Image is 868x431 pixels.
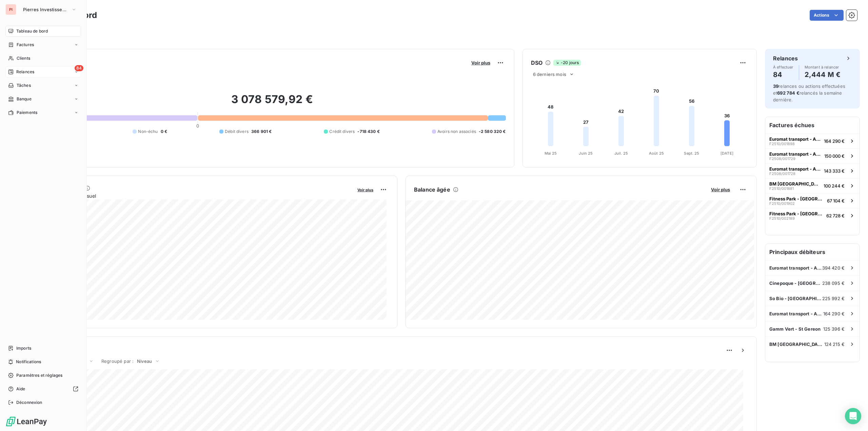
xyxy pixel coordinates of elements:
span: Pierres Investissement [23,7,68,12]
span: Crédit divers [329,129,355,135]
span: Euromat transport - Athis Mons (Bai [769,311,823,316]
span: 100 244 € [824,183,845,189]
span: 143 333 € [824,168,845,174]
span: F2508/001728 [769,172,795,176]
span: BM [GEOGRAPHIC_DATA] [769,341,824,347]
button: Actions [810,10,844,21]
span: Voir plus [357,188,373,192]
span: Niveau [137,358,152,364]
span: 62 728 € [826,213,845,218]
span: Non-échu [138,129,158,135]
span: -718 430 € [357,129,380,135]
span: 6 derniers mois [533,72,566,77]
span: -20 jours [553,60,581,66]
span: 150 000 € [824,153,845,159]
span: Imports [16,345,31,351]
span: 164 290 € [823,311,845,316]
span: Notifications [16,359,41,365]
span: Regroupé par : [101,358,134,364]
span: F2508/001729 [769,157,795,161]
h6: Principaux débiteurs [765,244,860,260]
tspan: Juil. 25 [614,151,628,156]
span: F2510/002189 [769,216,795,220]
span: -2 580 320 € [479,129,506,135]
span: F2510/001881 [769,187,794,191]
button: Euromat transport - Athis Mons (BaiF2508/001728143 333 € [765,163,860,178]
span: Euromat transport - Athis Mons (Bai [769,136,821,142]
span: 394 420 € [822,265,845,271]
div: Open Intercom Messenger [845,408,861,424]
span: BM [GEOGRAPHIC_DATA] [769,181,821,187]
span: Gamm Vert - St Gereon [769,326,821,332]
button: Fitness Park - [GEOGRAPHIC_DATA]F2510/00218962 728 € [765,208,860,223]
span: 125 396 € [823,326,845,332]
span: 67 104 € [827,198,845,203]
span: Chiffre d'affaires mensuel [38,192,353,199]
h6: DSO [531,59,542,67]
tspan: [DATE] [721,151,733,156]
span: 225 992 € [822,296,845,301]
h4: 84 [773,69,793,80]
span: 0 € [161,129,167,135]
button: Euromat transport - Athis Mons (BaiF2510/001898164 290 € [765,133,860,148]
span: 238 095 € [822,280,845,286]
tspan: Mai 25 [544,151,557,156]
span: Banque [17,96,32,102]
span: Tableau de bord [16,28,48,34]
span: Voir plus [711,187,730,192]
span: Déconnexion [16,399,42,406]
span: Paramètres et réglages [16,372,62,378]
h6: Relances [773,54,798,62]
button: Voir plus [469,60,492,66]
h2: 3 078 579,92 € [38,93,506,113]
img: Logo LeanPay [5,416,47,427]
span: 366 901 € [251,129,272,135]
span: À effectuer [773,65,793,69]
h4: 2,444 M € [805,69,841,80]
span: 84 [75,65,83,71]
button: Fitness Park - [GEOGRAPHIC_DATA]F2510/00190267 104 € [765,193,860,208]
span: F2510/001902 [769,201,795,205]
span: Fitness Park - [GEOGRAPHIC_DATA] [769,211,824,216]
h6: Factures échues [765,117,860,133]
span: So Bio - [GEOGRAPHIC_DATA] [769,296,822,301]
button: Voir plus [709,187,732,193]
span: Avoirs non associés [437,129,476,135]
span: Montant à relancer [805,65,841,69]
button: Euromat transport - Athis Mons (BaiF2508/001729150 000 € [765,148,860,163]
tspan: Sept. 25 [684,151,699,156]
h6: Balance âgée [414,185,450,194]
span: F2510/001898 [769,142,795,146]
span: 124 215 € [824,341,845,347]
span: 164 290 € [824,138,845,144]
span: Débit divers [225,129,249,135]
span: 39 [773,83,778,89]
span: Cinepoque - [GEOGRAPHIC_DATA] (75006) [769,280,822,286]
span: Factures [17,42,34,48]
button: Voir plus [355,187,375,193]
span: Paiements [17,110,37,116]
span: Tâches [17,82,31,89]
span: Euromat transport - Athis Mons (Bai [769,265,822,271]
tspan: Juin 25 [579,151,593,156]
span: 0 [196,123,199,129]
span: Voir plus [471,60,490,65]
span: Aide [16,386,25,392]
tspan: Août 25 [649,151,664,156]
div: PI [5,4,16,15]
a: Aide [5,384,81,394]
button: BM [GEOGRAPHIC_DATA]F2510/001881100 244 € [765,178,860,193]
span: Fitness Park - [GEOGRAPHIC_DATA] [769,196,824,201]
span: Euromat transport - Athis Mons (Bai [769,151,822,157]
span: Euromat transport - Athis Mons (Bai [769,166,821,172]
span: Clients [17,55,30,61]
span: Relances [16,69,34,75]
span: 692 784 € [777,90,799,96]
span: relances ou actions effectuées et relancés la semaine dernière. [773,83,845,102]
